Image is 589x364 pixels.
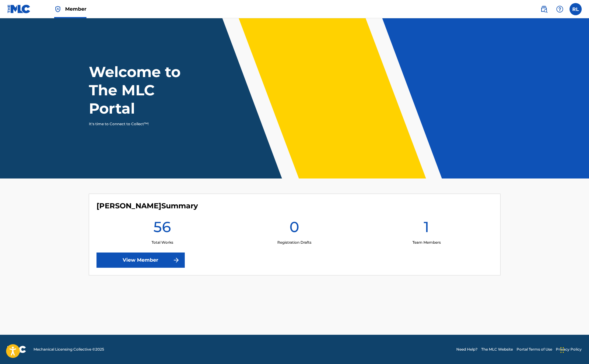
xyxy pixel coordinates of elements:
[152,240,173,245] p: Total Works
[540,5,548,13] img: search
[33,347,104,352] span: Mechanical Licensing Collective © 2025
[173,256,180,264] img: f7272a7cc735f4ea7f67.svg
[556,347,582,352] a: Privacy Policy
[538,3,550,15] a: Public Search
[153,218,171,240] h1: 56
[96,201,198,210] h4: Raman Laurynovich
[559,335,589,364] iframe: Chat Widget
[89,63,203,118] h1: Welcome to The MLC Portal
[89,121,195,127] p: It's time to Connect to Collect™!
[424,218,429,240] h1: 1
[517,347,552,352] a: Portal Terms of Use
[556,5,563,13] img: help
[481,347,513,352] a: The MLC Website
[554,3,566,15] div: Help
[65,5,86,12] span: Member
[456,347,478,352] a: Need Help?
[7,346,26,353] img: logo
[7,5,31,13] img: MLC Logo
[412,240,441,245] p: Team Members
[559,335,589,364] div: Виджет чата
[570,3,582,15] div: User Menu
[277,240,311,245] p: Registration Drafts
[289,218,299,240] h1: 0
[96,253,185,268] a: View Member
[54,5,61,13] img: Top Rightsholder
[560,341,564,359] div: Перетащить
